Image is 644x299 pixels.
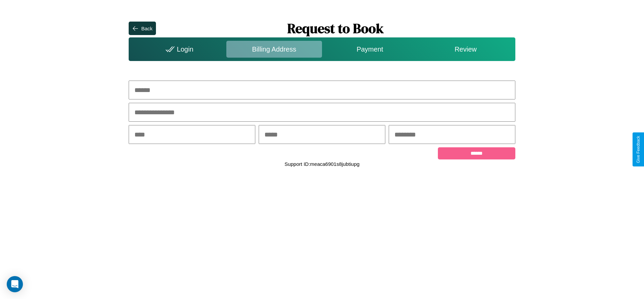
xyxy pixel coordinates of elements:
h1: Request to Book [156,19,515,37]
button: Back [129,22,156,35]
div: Payment [322,41,418,58]
p: Support ID: meaca6901s8jubtiupg [285,159,360,169]
div: Open Intercom Messenger [7,276,23,292]
div: Back [141,26,152,31]
div: Give Feedback [636,136,641,163]
div: Login [130,41,226,58]
div: Review [418,41,513,58]
div: Billing Address [226,41,322,58]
